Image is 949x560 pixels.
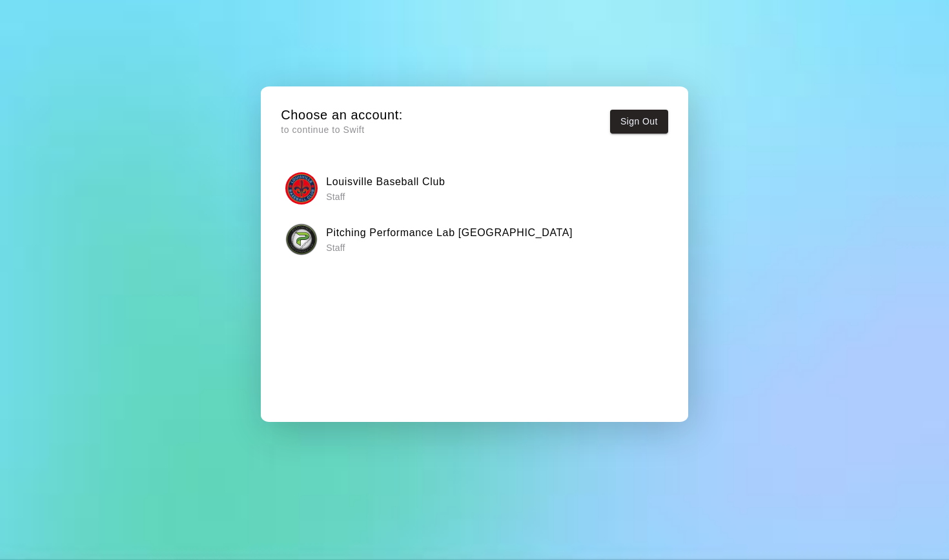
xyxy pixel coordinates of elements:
button: Pitching Performance Lab LouisvillePitching Performance Lab [GEOGRAPHIC_DATA] Staff [281,219,668,260]
p: to continue to Swift [281,123,403,137]
p: Staff [326,190,445,203]
button: Louisville Baseball ClubLouisville Baseball Club Staff [281,168,668,208]
h5: Choose an account: [281,106,403,124]
p: Staff [326,241,573,254]
button: Sign Out [610,110,668,134]
h6: Louisville Baseball Club [326,174,445,190]
h6: Pitching Performance Lab [GEOGRAPHIC_DATA] [326,225,573,241]
img: Louisville Baseball Club [285,172,318,205]
img: Pitching Performance Lab Louisville [285,223,318,255]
